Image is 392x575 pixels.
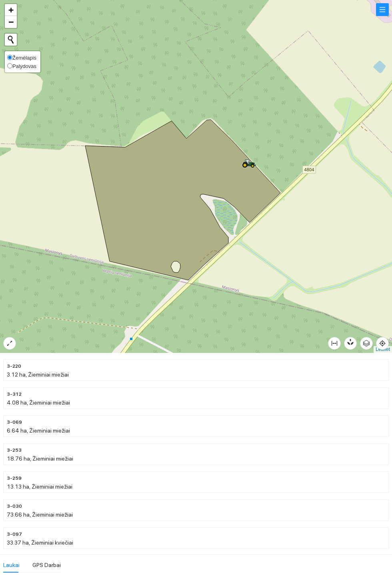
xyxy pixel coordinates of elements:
[376,3,389,16] button: menu
[5,16,17,28] a: Zoom out
[4,340,16,347] span: expand-alt
[376,337,389,350] button: aim
[328,337,341,350] button: column-width
[7,55,12,60] input: Žemėlapis
[7,427,70,434] span: 6.64 ha, Žieminiai miežiai
[7,511,73,518] span: 73.66 ha, Žieminiai miežiai
[3,337,16,350] button: expand-alt
[7,483,72,490] span: 13.13 ha, Žieminiai miežiai
[7,539,73,546] span: 33.37 ha, Žieminiai kviečiai
[7,371,69,378] span: 3.12 ha, Žieminiai miežiai
[12,55,36,61] span: Žemėlapis
[7,455,73,462] span: 18.76 ha, Žieminiai miežiai
[7,419,22,426] span: 3-069
[7,363,21,370] span: 3-220
[7,503,22,510] span: 3-030
[376,347,390,352] a: Leaflet
[7,63,12,68] input: Palydovas
[7,399,70,406] span: 4.08 ha, Žieminiai miežiai
[8,17,14,27] span: −
[376,340,388,347] span: aim
[8,5,14,15] span: +
[5,34,17,46] button: Initiate a new search
[7,531,22,538] span: 3-097
[7,447,22,454] span: 3-253
[32,561,61,569] div: GPS Darbai
[7,391,22,398] span: 3-312
[12,63,36,69] span: Palydovas
[7,475,22,482] span: 3-259
[328,340,340,347] span: column-width
[3,561,20,569] div: Laukai
[5,4,17,16] a: Zoom in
